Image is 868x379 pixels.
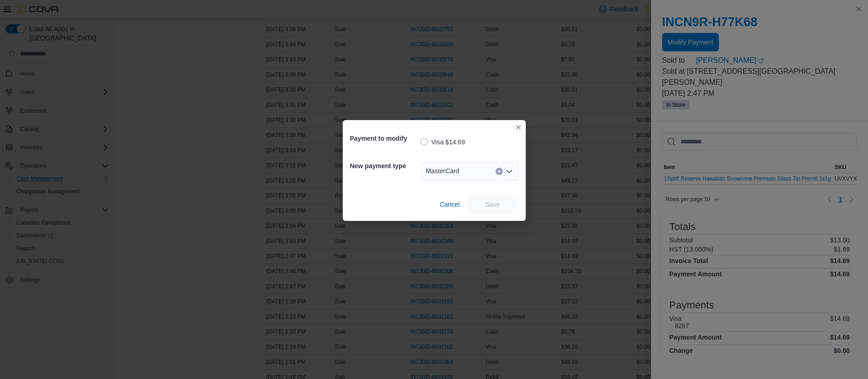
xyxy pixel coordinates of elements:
button: Save [467,195,518,214]
label: Visa $14.69 [421,137,465,148]
span: MasterCard [426,165,459,176]
button: Open list of options [506,168,513,175]
button: Clear input [496,168,503,175]
span: Cancel [440,200,460,209]
h5: New payment type [350,157,419,175]
span: Save [485,200,500,209]
h5: Payment to modify [350,129,419,148]
button: Closes this modal window [513,122,524,133]
input: Accessible screen reader label [463,166,464,177]
button: Cancel [436,195,464,214]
